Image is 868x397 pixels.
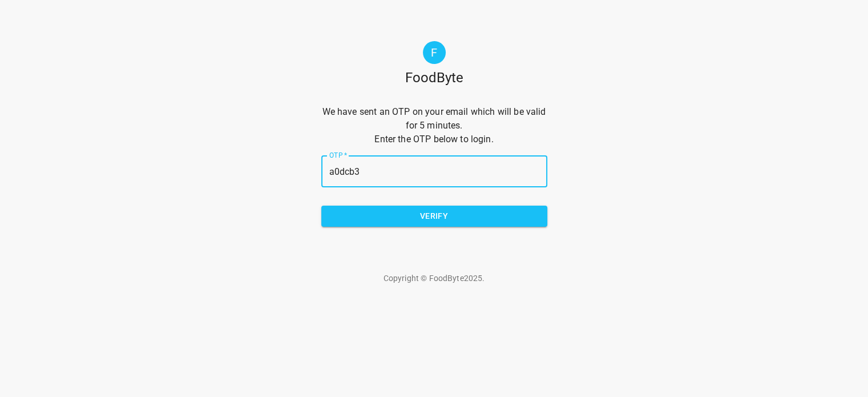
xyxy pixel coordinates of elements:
[423,41,446,64] div: F
[321,105,547,146] p: We have sent an OTP on your email which will be valid for 5 minutes. Enter the OTP below to login.
[321,206,547,227] button: Verify
[321,272,547,284] p: Copyright © FoodByte 2025 .
[405,69,463,87] h1: FoodByte
[330,209,538,223] span: Verify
